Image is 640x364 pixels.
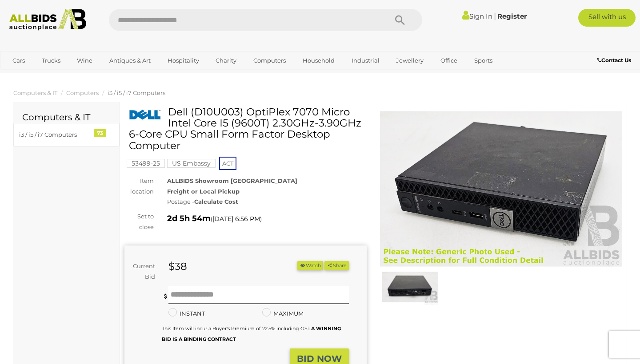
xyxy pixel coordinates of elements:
[167,160,216,167] a: US Embassy
[219,157,236,170] span: ACT
[297,53,340,68] a: Household
[262,309,304,319] label: MAXIMUM
[167,214,211,223] strong: 2d 5h 54m
[162,325,341,342] small: This Item will incur a Buyer's Premium of 22.5% including GST.
[211,215,262,222] span: ( )
[497,12,527,20] a: Register
[19,130,92,140] div: i3 / i5 / i7 Computers
[162,53,205,68] a: Hospitality
[127,160,165,167] a: 53499-25
[346,53,385,68] a: Industrial
[168,309,205,319] label: INSTANT
[118,176,160,197] div: Item location
[462,12,492,20] a: Sign In
[435,53,463,68] a: Office
[94,129,106,137] div: 73
[118,211,160,232] div: Set to close
[71,53,98,68] a: Wine
[324,261,349,270] button: Share
[22,112,111,122] h2: Computers & IT
[167,177,297,184] strong: ALLBIDS Showroom [GEOGRAPHIC_DATA]
[162,325,341,342] b: A WINNING BID IS A BINDING CONTRACT
[390,53,429,68] a: Jewellery
[7,68,81,83] a: [GEOGRAPHIC_DATA]
[168,260,187,273] strong: $38
[129,107,364,151] h1: Dell (D10U003) OptiPlex 7070 Micro Intel Core I5 (9600T) 2.30GHz-3.90GHz 6-Core CPU Small Form Fa...
[129,109,161,121] img: Dell (D10U003) OptiPlex 7070 Micro Intel Core I5 (9600T) 2.30GHz-3.90GHz 6-Core CPU Small Form Fa...
[297,261,323,270] button: Watch
[7,53,31,68] a: Cars
[212,215,260,223] span: [DATE] 6:56 PM
[66,89,99,96] a: Computers
[124,261,162,282] div: Current Bid
[297,353,342,364] strong: BID NOW
[578,9,636,27] a: Sell with us
[597,57,631,63] b: Contact Us
[104,53,156,68] a: Antiques & Art
[248,53,292,68] a: Computers
[382,269,438,305] img: Dell (D10U003) OptiPlex 7070 Micro Intel Core I5 (9600T) 2.30GHz-3.90GHz 6-Core CPU Small Form Fa...
[13,123,120,146] a: i3 / i5 / i7 Computers 73
[5,9,91,31] img: Allbids.com.au
[468,53,498,68] a: Sports
[108,89,165,96] a: i3 / i5 / i7 Computers
[210,53,242,68] a: Charity
[167,197,367,207] div: Postage -
[380,111,622,267] img: Dell (D10U003) OptiPlex 7070 Micro Intel Core I5 (9600T) 2.30GHz-3.90GHz 6-Core CPU Small Form Fa...
[13,89,57,96] a: Computers & IT
[494,11,496,21] span: |
[167,188,240,195] strong: Freight or Local Pickup
[167,159,216,168] mark: US Embassy
[127,159,165,168] mark: 53499-25
[378,9,422,31] button: Search
[194,198,238,205] strong: Calculate Cost
[297,261,323,270] li: Watch this item
[597,55,633,65] a: Contact Us
[36,53,66,68] a: Trucks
